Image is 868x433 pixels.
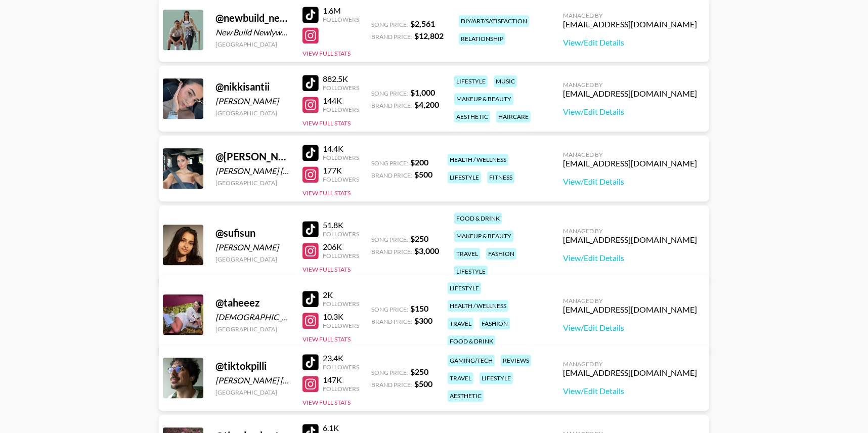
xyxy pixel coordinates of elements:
[414,169,432,179] strong: $ 500
[302,399,351,406] button: View Full Stats
[563,360,697,368] div: Managed By
[563,227,697,235] div: Managed By
[323,363,359,371] div: Followers
[323,230,359,238] div: Followers
[371,318,412,325] span: Brand Price:
[215,27,290,37] div: New Build Newlyweds
[371,236,408,243] span: Song Price:
[215,12,290,24] div: @ newbuild_newlyweds
[215,150,290,163] div: @ [PERSON_NAME].camilaa
[448,154,508,165] div: health / wellness
[459,33,505,45] div: relationship
[323,84,359,92] div: Followers
[563,89,697,99] div: [EMAIL_ADDRESS][DOMAIN_NAME]
[448,355,495,366] div: gaming/tech
[215,109,290,117] div: [GEOGRAPHIC_DATA]
[323,312,359,322] div: 10.3K
[448,335,495,347] div: food & drink
[454,248,480,259] div: travel
[323,242,359,252] div: 206K
[215,227,290,239] div: @ sufisun
[215,255,290,263] div: [GEOGRAPHIC_DATA]
[454,266,488,277] div: lifestyle
[215,360,290,372] div: @ tiktokpilli
[563,297,697,305] div: Managed By
[563,235,697,245] div: [EMAIL_ADDRESS][DOMAIN_NAME]
[323,385,359,393] div: Followers
[323,252,359,259] div: Followers
[486,248,516,259] div: fashion
[410,367,428,376] strong: $ 250
[410,304,428,313] strong: $ 150
[501,355,531,366] div: reviews
[323,144,359,154] div: 14.4K
[448,372,473,384] div: travel
[371,102,412,109] span: Brand Price:
[323,96,359,106] div: 144K
[563,386,697,396] a: View/Edit Details
[215,80,290,93] div: @ nikkisantii
[323,353,359,363] div: 23.4K
[371,90,408,97] span: Song Price:
[215,242,290,252] div: [PERSON_NAME]
[371,248,412,255] span: Brand Price:
[215,179,290,187] div: [GEOGRAPHIC_DATA]
[414,379,432,388] strong: $ 500
[302,266,351,273] button: View Full Stats
[410,234,428,243] strong: $ 250
[448,318,473,329] div: travel
[302,119,351,127] button: View Full Stats
[563,177,697,187] a: View/Edit Details
[410,19,435,28] strong: $ 2,561
[448,300,508,312] div: health / wellness
[302,189,351,197] button: View Full Stats
[323,176,359,183] div: Followers
[410,157,428,167] strong: $ 200
[563,12,697,19] div: Managed By
[371,381,412,388] span: Brand Price:
[215,40,290,48] div: [GEOGRAPHIC_DATA]
[302,50,351,57] button: View Full Stats
[410,88,435,97] strong: $ 1,000
[563,81,697,89] div: Managed By
[302,335,351,343] button: View Full Stats
[323,300,359,308] div: Followers
[563,37,697,48] a: View/Edit Details
[323,423,359,433] div: 6.1K
[323,290,359,300] div: 2K
[371,171,412,179] span: Brand Price:
[448,282,481,294] div: lifestyle
[215,388,290,396] div: [GEOGRAPHIC_DATA]
[371,369,408,376] span: Song Price:
[323,220,359,230] div: 51.8K
[215,325,290,333] div: [GEOGRAPHIC_DATA]
[323,16,359,23] div: Followers
[454,93,513,105] div: makeup & beauty
[215,375,290,385] div: [PERSON_NAME] [PERSON_NAME]
[487,171,514,183] div: fitness
[371,33,412,40] span: Brand Price:
[323,375,359,385] div: 147K
[448,390,484,402] div: aesthetic
[454,75,488,87] div: lifestyle
[454,212,502,224] div: food & drink
[480,318,510,329] div: fashion
[323,106,359,113] div: Followers
[494,75,517,87] div: music
[496,111,531,122] div: haircare
[563,19,697,29] div: [EMAIL_ADDRESS][DOMAIN_NAME]
[563,305,697,315] div: [EMAIL_ADDRESS][DOMAIN_NAME]
[215,166,290,176] div: [PERSON_NAME] [PERSON_NAME]
[454,111,490,122] div: aesthetic
[414,100,439,109] strong: $ 4,200
[215,312,290,322] div: [DEMOGRAPHIC_DATA][PERSON_NAME]
[323,322,359,329] div: Followers
[371,159,408,167] span: Song Price:
[459,15,529,27] div: diy/art/satisfaction
[323,6,359,16] div: 1.6M
[215,96,290,106] div: [PERSON_NAME]
[371,306,408,313] span: Song Price:
[563,151,697,158] div: Managed By
[563,323,697,333] a: View/Edit Details
[323,74,359,84] div: 882.5K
